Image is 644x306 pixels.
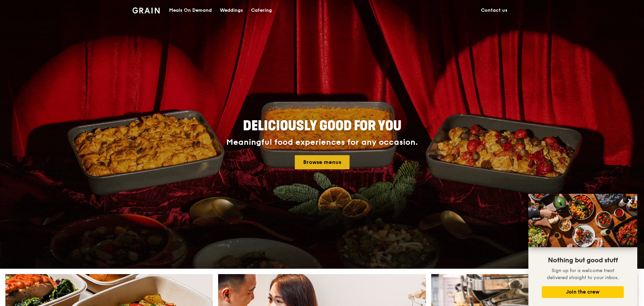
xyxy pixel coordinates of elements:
a: Contact us [477,0,512,20]
div: Meals On Demand [169,0,212,20]
div: Weddings [220,0,243,20]
span: Nothing but good stuff [548,256,618,264]
a: Browse menus [295,155,350,169]
div: Catering [251,0,272,20]
div: Meaningful food experiences for any occasion. [201,138,443,147]
img: Grain [132,7,160,13]
span: Deliciously good for you [243,118,401,134]
img: DSC07876-Edit02-Large.jpeg [528,194,637,247]
a: Weddings [216,0,247,20]
a: Catering [247,0,276,20]
button: Close [625,195,636,206]
button: Join the crew [542,286,624,298]
span: Sign up for a welcome treat delivered straight to your inbox. [547,268,619,280]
